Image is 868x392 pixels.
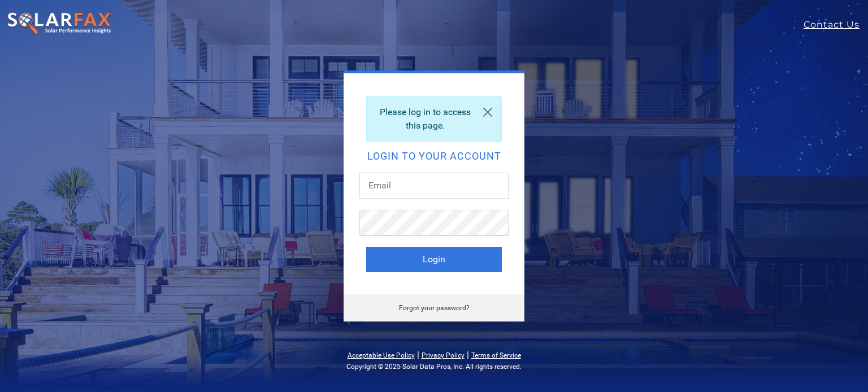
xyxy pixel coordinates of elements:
[471,351,521,359] a: Terms of Service
[359,173,509,199] input: Email
[366,151,502,161] h2: Login to your account
[804,18,868,32] a: Contact Us
[7,12,113,36] img: SolarFax
[422,351,465,359] a: Privacy Policy
[366,96,502,142] div: Please log in to access this page.
[366,247,502,272] button: Login
[474,96,501,128] a: Close
[467,349,469,360] span: |
[399,304,470,312] a: Forgot your password?
[348,351,415,359] a: Acceptable Use Policy
[417,349,419,360] span: |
